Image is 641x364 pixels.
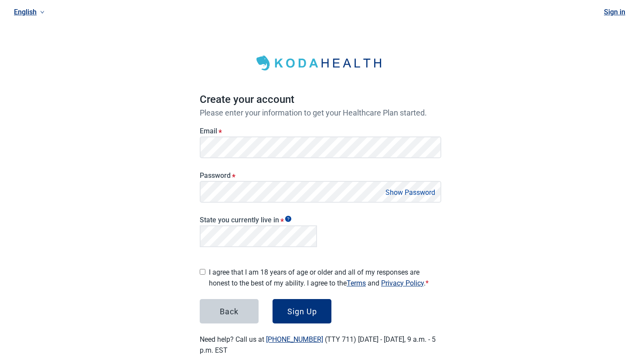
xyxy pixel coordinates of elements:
span: down [40,10,44,14]
a: Sign in [604,8,625,16]
a: [PHONE_NUMBER] [266,335,323,344]
p: Please enter your information to get your Healthcare Plan started. [200,108,441,117]
button: Sign Up [273,299,331,323]
span: Required field [426,279,429,287]
h1: Create your account [200,92,441,108]
button: Show Password [383,187,438,198]
label: I agree that I am 18 years of age or older and all of my responses are honest to the best of my a... [209,267,441,289]
label: State you currently live in [200,216,317,224]
span: Show tooltip [285,216,291,222]
img: Koda Health [251,52,390,74]
a: Terms [347,279,366,287]
div: Back [220,307,239,316]
button: Back [200,299,259,323]
a: Privacy Policy [381,279,424,287]
a: Current language: English [10,5,48,19]
label: Email [200,127,441,135]
label: Need help? Call us at (TTY 711) [DATE] - [DATE], 9 a.m. - 5 p.m. EST [200,335,436,354]
label: Password [200,171,441,180]
div: Sign Up [287,307,317,316]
